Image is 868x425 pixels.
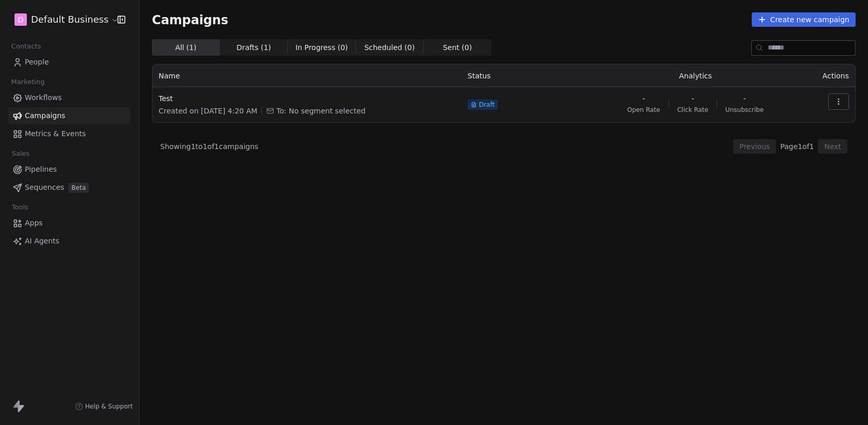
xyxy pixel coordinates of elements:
span: Unsubscribe [725,106,764,114]
a: AI Agents [8,233,131,250]
span: Help & Support [85,402,133,411]
th: Actions [800,64,855,87]
th: Name [152,64,461,87]
span: Click Rate [677,106,708,114]
span: Page 1 of 1 [780,141,814,152]
span: Tools [7,200,33,215]
span: AI Agents [25,236,59,247]
span: Sent ( 0 ) [443,42,472,53]
span: In Progress ( 0 ) [296,42,348,53]
span: Contacts [7,39,45,54]
button: Previous [733,139,776,154]
span: Scheduled ( 0 ) [364,42,415,53]
span: Created on [DATE] 4:20 AM [159,106,257,116]
button: DDefault Business [12,11,110,28]
span: Marketing [7,74,49,90]
span: Sequences [25,182,64,193]
span: D [18,14,24,25]
span: Campaigns [25,110,65,121]
span: Open Rate [627,106,660,114]
button: Next [818,139,847,154]
a: Apps [8,215,131,232]
span: - [642,93,645,104]
span: Campaigns [152,12,228,27]
span: Test [159,93,455,104]
span: Draft [479,101,494,109]
span: Beta [68,183,89,193]
span: Showing 1 to 1 of 1 campaigns [160,141,258,152]
span: - [691,93,694,104]
th: Status [461,64,591,87]
span: Default Business [31,13,109,26]
span: To: No segment selected [276,106,365,116]
a: Pipelines [8,161,131,178]
span: Pipelines [25,164,57,175]
button: Create new campaign [752,12,856,27]
a: Campaigns [8,107,131,124]
a: SequencesBeta [8,179,131,196]
span: Apps [25,218,43,228]
span: People [25,57,49,68]
span: Metrics & Events [25,128,86,139]
span: Drafts ( 1 ) [237,42,271,53]
span: Sales [7,146,34,161]
a: People [8,54,131,71]
span: Workflows [25,92,62,103]
a: Help & Support [75,402,133,411]
a: Workflows [8,89,131,106]
a: Metrics & Events [8,125,131,142]
span: - [743,93,746,104]
th: Analytics [591,64,800,87]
